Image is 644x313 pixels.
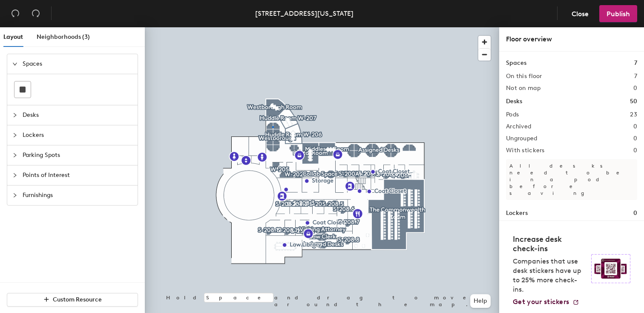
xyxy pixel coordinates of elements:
span: expanded [12,61,17,67]
h2: 0 [633,85,637,92]
img: Sticker logo [591,254,630,283]
span: Points of Interest [23,165,132,185]
div: Floor overview [506,34,637,44]
button: Redo (⌘ + ⇧ + Z) [27,5,44,22]
span: collapsed [12,193,17,198]
h2: With stickers [506,147,545,154]
span: collapsed [12,133,17,138]
h2: 23 [630,111,637,118]
button: Undo (⌘ + Z) [7,5,24,22]
span: Get your stickers [513,298,569,306]
h2: 7 [634,73,637,80]
button: Custom Resource [7,293,138,307]
span: Publish [607,10,630,18]
p: All desks need to be in a pod before saving [506,159,637,200]
a: Get your stickers [513,298,579,306]
span: Desks [23,105,132,125]
span: Spaces [23,54,132,74]
h1: 0 [633,209,637,218]
div: [STREET_ADDRESS][US_STATE] [255,8,354,19]
h1: 7 [634,58,637,68]
h2: On this floor [506,73,542,80]
p: Companies that use desk stickers have up to 25% more check-ins. [513,257,586,294]
button: Help [470,294,491,308]
span: collapsed [12,153,17,158]
h2: 0 [633,135,637,142]
span: Layout [3,33,23,41]
h2: 0 [633,147,637,154]
span: Neighborhoods (3) [37,33,90,41]
span: Close [572,10,589,18]
h1: Desks [506,97,522,106]
h1: Spaces [506,58,526,68]
h2: Archived [506,123,531,130]
button: Close [564,5,596,22]
span: Custom Resource [53,296,102,303]
h2: 0 [633,123,637,130]
h1: 50 [630,97,637,106]
h2: Ungrouped [506,135,538,142]
h4: Increase desk check-ins [513,235,586,253]
button: Publish [599,5,637,22]
h2: Not on map [506,85,540,92]
span: collapsed [12,113,17,118]
span: collapsed [12,173,17,178]
span: undo [11,9,20,17]
h1: Lockers [506,209,528,218]
span: Furnishings [23,185,132,205]
span: Parking Spots [23,145,132,165]
h2: Pods [506,111,519,118]
span: Lockers [23,125,132,145]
